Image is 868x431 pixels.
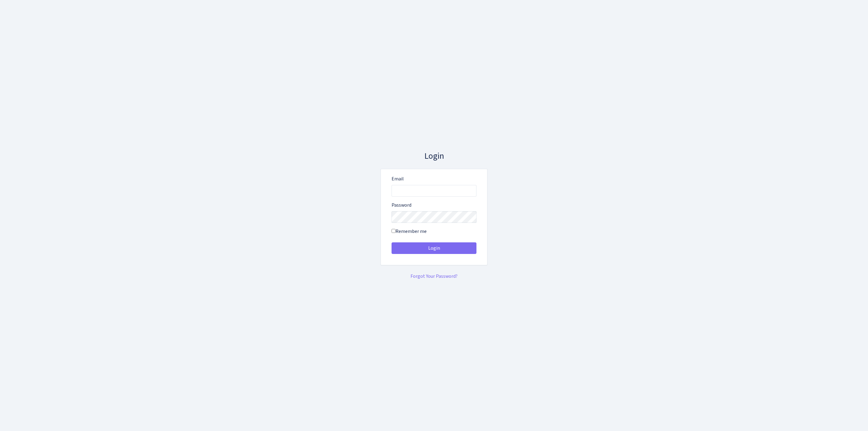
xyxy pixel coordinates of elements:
[392,229,396,233] input: Remember me
[392,228,427,235] label: Remember me
[410,273,458,280] a: Forgot Your Password?
[381,151,487,161] h3: Login
[392,242,476,254] button: Login
[392,201,411,209] label: Password
[392,175,404,183] label: Email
